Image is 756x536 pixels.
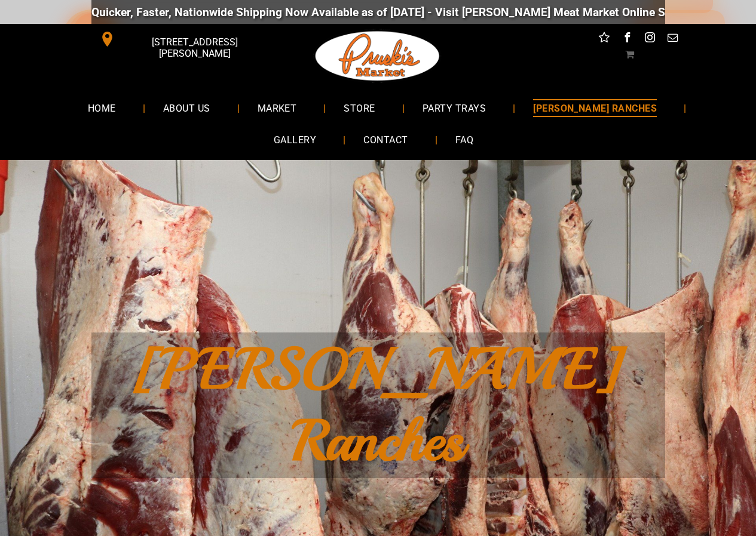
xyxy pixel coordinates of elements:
[240,92,315,124] a: MARKET
[642,30,657,48] a: instagram
[313,24,442,88] img: Pruski-s+Market+HQ+Logo2-1920w.png
[133,334,623,477] span: [PERSON_NAME] Ranches
[619,30,635,48] a: facebook
[345,124,426,156] a: CONTACT
[596,30,612,48] a: Social network
[326,92,393,124] a: STORE
[117,30,271,65] span: [STREET_ADDRESS][PERSON_NAME]
[91,30,274,48] a: [STREET_ADDRESS][PERSON_NAME]
[70,92,134,124] a: HOME
[437,124,491,156] a: FAQ
[405,92,504,124] a: PARTY TRAYS
[665,30,680,48] a: email
[256,124,334,156] a: GALLERY
[145,92,228,124] a: ABOUT US
[515,92,675,124] a: [PERSON_NAME] RANCHES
